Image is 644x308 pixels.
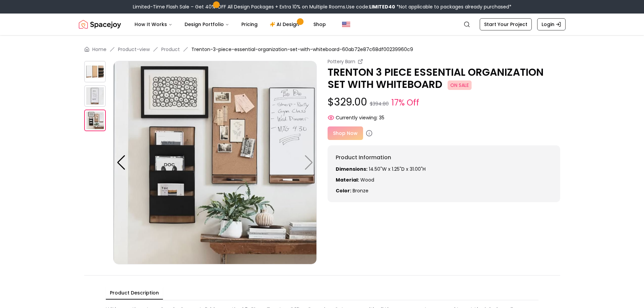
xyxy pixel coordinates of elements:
[353,187,368,194] span: bronze
[79,18,121,31] a: Spacejoy
[84,61,106,82] img: https://storage.googleapis.com/spacejoy-main/assets/60ab72e87c68df00239960c9/product_0_9jma2h2emegk
[395,3,511,10] span: *Not applicable to packages already purchased*
[179,18,235,31] button: Design Portfolio
[328,58,355,65] small: Pottery Barn
[537,18,566,30] a: Login
[336,187,351,194] strong: Color:
[370,100,389,107] small: $394.80
[133,3,511,10] div: Limited-Time Flash Sale – Get 40% OFF All Design Packages + Extra 10% on Multiple Rooms.
[106,287,163,300] button: Product Description
[79,18,121,31] img: Spacejoy Logo
[191,46,413,53] span: Trenton-3-piece-essential-organization-set-with-whiteboard-60ab72e87c68df00239960c9
[118,46,150,53] a: Product-view
[336,153,552,162] h6: Product Information
[346,3,395,10] span: Use code:
[336,114,378,121] span: Currently viewing:
[336,176,359,183] strong: Material:
[336,166,367,172] strong: Dimensions:
[480,18,532,30] a: Start Your Project
[84,85,106,107] img: https://storage.googleapis.com/spacejoy-main/assets/60ab72e87c68df00239960c9/product_0_a0ajc1gnginh
[360,176,374,183] span: Wood
[79,14,566,35] nav: Global
[342,20,350,28] img: United States
[161,46,180,53] a: Product
[129,18,178,31] button: How It Works
[84,46,560,53] nav: breadcrumb
[84,110,106,131] img: https://storage.googleapis.com/spacejoy-main/assets/60ab72e87c68df00239960c9/product_0_na3a2cfh1i2
[391,97,419,109] small: 17% Off
[448,80,472,90] span: ON SALE
[328,96,560,109] p: $329.00
[92,46,106,53] a: Home
[308,18,331,31] a: Shop
[129,18,331,31] nav: Main
[336,166,552,172] p: 14.50"W x 1.25"D x 31.00"H
[236,18,263,31] a: Pricing
[113,61,317,264] img: https://storage.googleapis.com/spacejoy-main/assets/60ab72e87c68df00239960c9/product_0_na3a2cfh1i2
[379,114,384,121] span: 35
[369,3,395,10] b: LIMITED40
[328,66,560,91] p: TRENTON 3 PIECE ESSENTIAL ORGANIZATION SET WITH WHITEBOARD
[264,18,307,31] a: AI Design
